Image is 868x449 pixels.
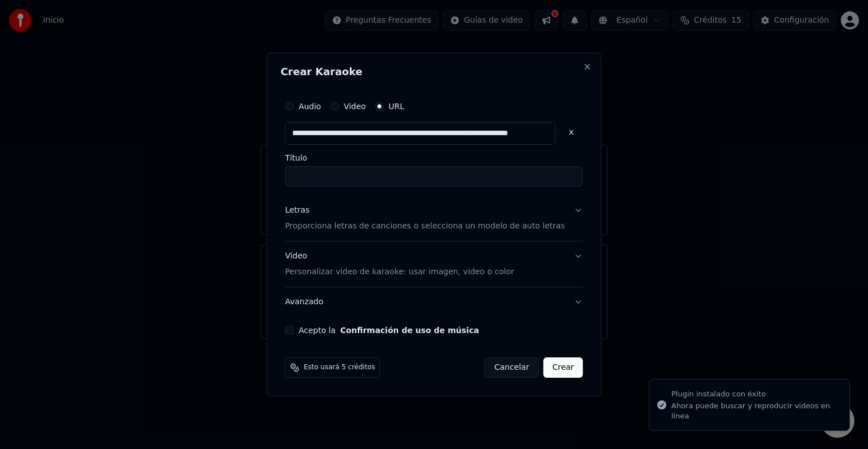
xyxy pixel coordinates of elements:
[485,357,539,378] button: Cancelar
[298,326,479,334] label: Acepto la
[285,221,565,232] p: Proporciona letras de canciones o selecciona un modelo de auto letras
[298,102,321,110] label: Audio
[285,205,309,216] div: Letras
[340,326,479,334] button: Acepto la
[303,363,375,372] span: Esto usará 5 créditos
[285,266,514,278] p: Personalizar video de karaoke: usar imagen, video o color
[280,67,587,77] h2: Crear Karaoke
[285,154,583,162] label: Título
[285,287,583,317] button: Avanzado
[285,251,514,278] div: Video
[344,102,366,110] label: Video
[285,241,583,287] button: VideoPersonalizar video de karaoke: usar imagen, video o color
[388,102,404,110] label: URL
[285,196,583,241] button: LetrasProporciona letras de canciones o selecciona un modelo de auto letras
[543,357,583,378] button: Crear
